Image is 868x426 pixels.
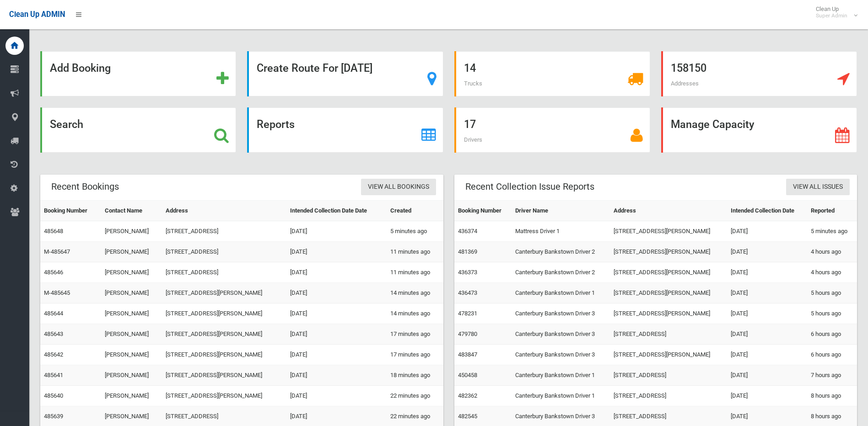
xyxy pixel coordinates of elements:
[671,118,754,131] strong: Manage Capacity
[454,201,512,221] th: Booking Number
[286,283,387,304] td: [DATE]
[458,351,477,358] a: 483847
[162,242,286,262] td: [STREET_ADDRESS]
[610,283,728,304] td: [STREET_ADDRESS][PERSON_NAME]
[807,365,857,386] td: 7 hours ago
[101,386,162,406] td: [PERSON_NAME]
[512,221,610,242] td: Mattress Driver 1
[458,372,477,378] a: 450458
[610,242,728,262] td: [STREET_ADDRESS][PERSON_NAME]
[44,330,63,337] a: 485643
[807,221,857,242] td: 5 minutes ago
[464,118,476,131] strong: 17
[727,283,807,304] td: [DATE]
[101,283,162,304] td: [PERSON_NAME]
[40,201,101,221] th: Booking Number
[727,365,807,386] td: [DATE]
[610,345,728,365] td: [STREET_ADDRESS][PERSON_NAME]
[512,262,610,283] td: Canterbury Bankstown Driver 2
[610,262,728,283] td: [STREET_ADDRESS][PERSON_NAME]
[807,324,857,345] td: 6 hours ago
[50,62,111,75] strong: Add Booking
[162,386,286,406] td: [STREET_ADDRESS][PERSON_NAME]
[807,201,857,221] th: Reported
[512,324,610,345] td: Canterbury Bankstown Driver 3
[101,201,162,221] th: Contact Name
[50,118,83,131] strong: Search
[101,365,162,386] td: [PERSON_NAME]
[162,221,286,242] td: [STREET_ADDRESS]
[458,413,477,420] a: 482545
[101,262,162,283] td: [PERSON_NAME]
[610,201,728,221] th: Address
[458,330,477,337] a: 479780
[44,269,63,276] a: 485646
[101,242,162,262] td: [PERSON_NAME]
[512,242,610,262] td: Canterbury Bankstown Driver 2
[286,221,387,242] td: [DATE]
[101,304,162,324] td: [PERSON_NAME]
[40,51,236,96] a: Add Booking
[512,201,610,221] th: Driver Name
[727,345,807,365] td: [DATE]
[387,304,443,324] td: 14 minutes ago
[101,324,162,345] td: [PERSON_NAME]
[101,221,162,242] td: [PERSON_NAME]
[247,107,443,153] a: Reports
[458,392,477,399] a: 482362
[162,324,286,345] td: [STREET_ADDRESS][PERSON_NAME]
[361,179,436,196] a: View All Bookings
[512,304,610,324] td: Canterbury Bankstown Driver 3
[162,345,286,365] td: [STREET_ADDRESS][PERSON_NAME]
[727,386,807,406] td: [DATE]
[464,62,476,75] strong: 14
[9,10,65,19] span: Clean Up ADMIN
[610,386,728,406] td: [STREET_ADDRESS]
[387,324,443,345] td: 17 minutes ago
[816,12,847,19] small: Super Admin
[727,221,807,242] td: [DATE]
[454,51,650,96] a: 14 Trucks
[387,386,443,406] td: 22 minutes ago
[44,310,63,317] a: 485644
[458,310,477,317] a: 478231
[286,345,387,365] td: [DATE]
[40,178,130,196] header: Recent Bookings
[44,413,63,420] a: 485639
[512,365,610,386] td: Canterbury Bankstown Driver 1
[807,386,857,406] td: 8 hours ago
[464,136,482,143] span: Drivers
[162,262,286,283] td: [STREET_ADDRESS]
[387,365,443,386] td: 18 minutes ago
[671,62,706,75] strong: 158150
[807,242,857,262] td: 4 hours ago
[807,304,857,324] td: 5 hours ago
[162,201,286,221] th: Address
[727,262,807,283] td: [DATE]
[286,304,387,324] td: [DATE]
[661,107,857,153] a: Manage Capacity
[512,345,610,365] td: Canterbury Bankstown Driver 3
[464,80,482,87] span: Trucks
[44,392,63,399] a: 485640
[610,324,728,345] td: [STREET_ADDRESS]
[807,345,857,365] td: 6 hours ago
[286,324,387,345] td: [DATE]
[162,365,286,386] td: [STREET_ADDRESS][PERSON_NAME]
[786,179,850,196] a: View All Issues
[44,228,63,234] a: 485648
[101,345,162,365] td: [PERSON_NAME]
[387,345,443,365] td: 17 minutes ago
[286,365,387,386] td: [DATE]
[610,221,728,242] td: [STREET_ADDRESS][PERSON_NAME]
[807,262,857,283] td: 4 hours ago
[661,51,857,96] a: 158150 Addresses
[454,107,650,153] a: 17 Drivers
[807,283,857,304] td: 5 hours ago
[387,221,443,242] td: 5 minutes ago
[247,51,443,96] a: Create Route For [DATE]
[286,242,387,262] td: [DATE]
[44,248,70,255] a: M-485647
[286,262,387,283] td: [DATE]
[44,372,63,378] a: 485641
